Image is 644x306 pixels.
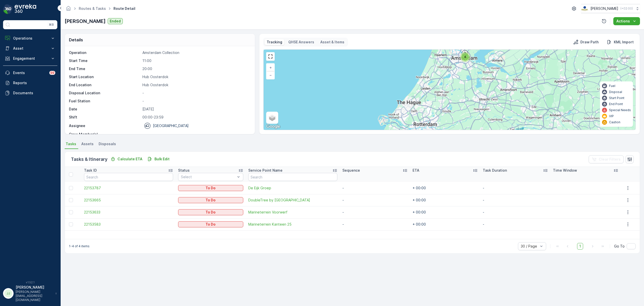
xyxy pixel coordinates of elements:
[69,115,140,120] p: Shift
[609,120,620,124] p: Caution
[206,198,216,203] p: To Do
[464,55,466,59] span: 4
[410,182,480,194] td: + 00:00
[480,194,550,206] td: -
[248,186,337,191] a: De Eijk Groep
[71,156,107,163] p: Tasks & Itinerary
[3,88,57,98] a: Documents
[69,37,83,43] p: Details
[410,206,480,218] td: + 00:00
[248,222,337,227] a: Marineterrein Kanteen 25
[79,6,106,11] a: Routes & Tasks
[13,80,55,85] p: Reports
[178,197,243,203] button: To Do
[142,90,250,96] p: -
[342,168,360,173] p: Sequence
[590,6,618,11] p: [PERSON_NAME]
[620,7,633,11] p: ( +02:00 )
[16,290,53,302] p: [PERSON_NAME][EMAIL_ADDRESS][DOMAIN_NAME]
[340,206,410,218] td: -
[265,123,281,130] img: Google
[142,132,250,137] p: -
[178,168,190,173] p: Status
[84,168,97,173] p: Task ID
[69,74,140,79] p: Start Location
[614,244,625,249] span: Go To
[84,210,173,215] a: 22153633
[178,221,243,227] button: To Do
[609,84,615,88] p: Fuel
[581,4,640,13] button: [PERSON_NAME](+02:00)
[13,36,47,41] p: Operations
[13,90,55,96] p: Documents
[69,50,140,55] p: Operation
[580,40,599,45] p: Draw Path
[3,68,57,78] a: Events99
[3,33,57,43] button: Operations
[3,4,13,14] img: logo
[142,99,250,104] p: -
[4,289,12,297] div: JJ
[142,58,250,63] p: 11:00
[340,182,410,194] td: -
[589,155,624,163] button: Clear Filters
[248,168,283,173] p: Service Point Name
[69,186,73,190] div: Toggle Row Selected
[480,182,550,194] td: -
[49,23,54,27] p: ⌘B
[340,194,410,206] td: -
[108,156,144,162] button: Calculate ETA
[69,107,140,112] p: Date
[142,115,250,120] p: 00:00-23:59
[181,174,235,179] p: Select
[69,198,73,202] div: Toggle Row Selected
[480,206,550,218] td: -
[84,198,173,203] a: 22153665
[265,123,281,130] a: Open this area in Google Maps (opens a new window)
[13,70,46,75] p: Events
[480,218,550,230] td: -
[413,168,419,173] p: ETA
[66,8,71,12] a: Homepage
[288,40,314,45] p: QHSE Answers
[248,210,337,215] a: Marineterrein Voorwerf
[248,198,337,203] span: DoubleTree by [GEOGRAPHIC_DATA]
[410,194,480,206] td: + 00:00
[142,107,250,112] p: [DATE]
[142,82,250,87] p: Hub Oosterdok
[112,6,136,11] span: Route Detail
[264,50,635,130] div: 0
[81,141,94,146] span: Assets
[248,198,337,203] a: DoubleTree by Hilton Hotel Amsterdam Centraal Station
[3,53,57,64] button: Engagement
[605,39,636,45] button: KML Import
[613,17,640,25] button: Actions
[609,114,614,118] p: VIP
[16,285,53,290] p: [PERSON_NAME]
[320,40,344,45] p: Asset & Items
[84,186,173,191] span: 22153787
[84,173,173,181] input: Search
[599,157,621,162] p: Clear Filters
[13,56,47,61] p: Engagement
[69,222,73,226] div: Toggle Row Selected
[206,210,216,215] p: To Do
[3,78,57,88] a: Reports
[340,218,410,230] td: -
[269,73,272,77] span: −
[581,6,588,11] img: basis-logo_rgb2x.png
[50,71,54,75] p: 99
[69,90,140,96] p: Disposal Location
[178,185,243,191] button: To Do
[117,157,142,162] p: Calculate ETA
[609,96,624,100] p: Start Point
[267,64,274,71] a: Zoom In
[267,112,278,123] a: Layers
[269,65,272,70] span: +
[84,222,173,227] a: 22153583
